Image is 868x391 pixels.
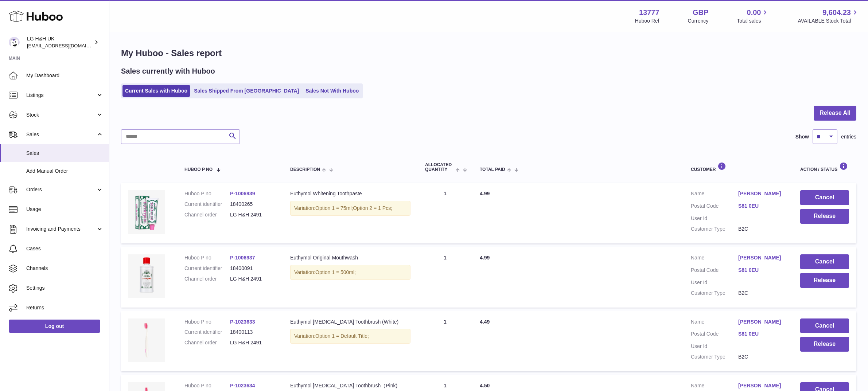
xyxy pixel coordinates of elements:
strong: 13777 [639,8,659,17]
td: 1 [418,247,472,308]
a: Log out [9,320,100,333]
dt: Huboo P no [184,190,230,197]
dt: Huboo P no [184,382,230,389]
dd: 18400091 [230,265,276,272]
dt: Huboo P no [184,318,230,325]
span: My Dashboard [26,72,104,79]
span: Listings [26,92,96,99]
div: Variation: [290,265,410,280]
dd: LG H&H 2491 [230,211,276,218]
span: Settings [26,285,104,292]
dd: B2C [738,290,786,297]
span: ALLOCATED Quantity [425,163,454,172]
dd: 18400265 [230,201,276,208]
img: whitening-toothpaste.webp [128,190,165,234]
span: Description [290,167,320,172]
a: [PERSON_NAME] [738,190,786,197]
a: P-1023634 [230,383,255,388]
dt: Customer Type [691,226,738,232]
dt: Name [691,382,738,391]
span: Channels [26,265,104,272]
dt: Postal Code [691,267,738,275]
span: 4.50 [480,383,490,388]
span: Returns [26,304,104,311]
span: Usage [26,206,104,213]
dt: User Id [691,343,738,350]
a: [PERSON_NAME] [738,382,786,389]
span: Total sales [737,17,769,24]
span: Invoicing and Payments [26,226,96,232]
div: Customer [691,162,786,172]
dt: Postal Code [691,331,738,339]
button: Cancel [800,254,849,269]
span: Orders [26,186,96,193]
dt: User Id [691,215,738,222]
span: entries [841,133,856,140]
dt: Channel order [184,339,230,346]
dt: Postal Code [691,203,738,211]
span: Option 1 = 500ml; [315,269,356,275]
dt: Channel order [184,211,230,218]
dt: Name [691,190,738,199]
dd: LG H&H 2491 [230,339,276,346]
a: Current Sales with Huboo [122,85,190,97]
div: LG H&H UK [27,35,93,49]
button: Release [800,273,849,288]
a: P-1006939 [230,191,255,196]
dd: B2C [738,353,786,360]
span: 4.49 [480,319,490,325]
a: S81 0EU [738,203,786,210]
button: Cancel [800,318,849,333]
dt: User Id [691,279,738,286]
span: Total paid [480,167,505,172]
dt: Current identifier [184,201,230,208]
span: 4.99 [480,191,490,196]
div: Euthymol Original Mouthwash [290,254,410,261]
h2: Sales currently with Huboo [121,66,215,76]
dt: Current identifier [184,265,230,272]
dt: Huboo P no [184,254,230,261]
span: [EMAIL_ADDRESS][DOMAIN_NAME] [27,43,107,48]
button: Cancel [800,190,849,205]
strong: GBP [693,8,708,17]
button: Release [800,337,849,352]
h1: My Huboo - Sales report [121,47,856,59]
a: [PERSON_NAME] [738,254,786,261]
span: Huboo P no [184,167,213,172]
div: Euthymol [MEDICAL_DATA] Toothbrush（Pink) [290,382,410,389]
span: Cases [26,245,104,252]
span: Option 2 = 1 Pcs; [353,205,392,211]
div: Variation: [290,201,410,216]
div: Variation: [290,329,410,344]
a: S81 0EU [738,331,786,337]
dt: Name [691,318,738,327]
button: Release All [814,106,856,121]
span: Option 1 = 75ml; [315,205,353,211]
a: S81 0EU [738,267,786,274]
a: P-1023633 [230,319,255,325]
a: [PERSON_NAME] [738,318,786,325]
img: resize.webp [128,318,165,362]
div: Euthymol [MEDICAL_DATA] Toothbrush (White) [290,318,410,325]
td: 1 [418,311,472,372]
span: Option 1 = Default Title; [315,333,369,339]
dt: Current identifier [184,329,230,336]
td: 1 [418,183,472,243]
dd: 18400113 [230,329,276,336]
a: Sales Shipped From [GEOGRAPHIC_DATA] [191,85,301,97]
img: Euthymol-Original-Mouthwash-500ml.webp [128,254,165,298]
span: 0.00 [747,8,761,17]
img: veechen@lghnh.co.uk [9,37,20,48]
span: Sales [26,150,104,157]
span: AVAILABLE Stock Total [798,17,859,24]
div: Huboo Ref [635,17,659,24]
a: P-1006937 [230,255,255,261]
div: Euthymol Whitening Toothpaste [290,190,410,197]
dd: LG H&H 2491 [230,275,276,282]
span: Stock [26,112,96,118]
div: Currency [688,17,709,24]
dt: Name [691,254,738,263]
span: Sales [26,131,96,138]
button: Release [800,209,849,224]
dt: Customer Type [691,353,738,360]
